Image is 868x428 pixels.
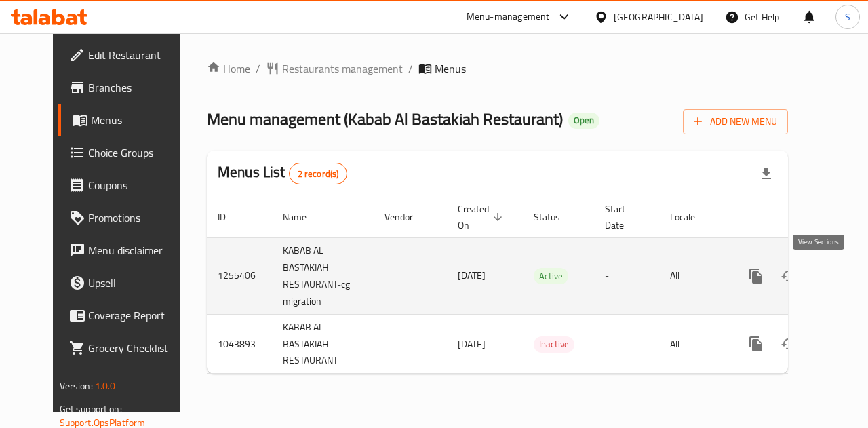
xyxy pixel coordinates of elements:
[659,237,729,314] td: All
[58,267,198,299] a: Upsell
[95,377,116,395] span: 1.0.0
[88,275,187,291] span: Upsell
[283,209,324,225] span: Name
[88,79,187,96] span: Branches
[458,267,486,284] span: [DATE]
[290,168,347,180] span: 2 record(s)
[58,39,198,71] a: Edit Restaurant
[534,336,574,353] div: Inactive
[845,9,850,24] span: S
[58,201,198,234] a: Promotions
[58,169,198,201] a: Coupons
[458,335,486,353] span: [DATE]
[88,144,187,161] span: Choice Groups
[60,400,122,418] span: Get support on:
[207,60,250,77] a: Home
[670,209,713,225] span: Locale
[694,113,777,130] span: Add New Menu
[594,237,659,314] td: -
[534,269,568,284] span: Active
[272,314,374,374] td: KABAB AL BASTAKIAH RESTAURANT
[772,260,805,292] button: Change Status
[58,332,198,364] a: Grocery Checklist
[88,177,187,193] span: Coupons
[58,299,198,332] a: Coverage Report
[408,60,413,77] li: /
[60,377,93,395] span: Version:
[282,60,403,77] span: Restaurants management
[289,163,348,184] div: Total records count
[266,60,403,77] a: Restaurants management
[683,109,788,134] button: Add New Menu
[272,237,374,314] td: KABAB AL BASTAKIAH RESTAURANT-cg migration
[467,9,550,25] div: Menu-management
[218,209,243,225] span: ID
[256,60,260,77] li: /
[88,210,187,226] span: Promotions
[58,136,198,169] a: Choice Groups
[740,328,772,360] button: more
[88,307,187,324] span: Coverage Report
[207,104,563,134] span: Menu management ( Kabab Al Bastakiah Restaurant )
[458,201,507,233] span: Created On
[58,234,198,267] a: Menu disclaimer
[534,268,568,284] div: Active
[207,237,272,314] td: 1255406
[435,60,466,77] span: Menus
[750,157,783,190] div: Export file
[207,314,272,374] td: 1043893
[88,340,187,356] span: Grocery Checklist
[534,336,574,352] span: Inactive
[568,113,599,129] div: Open
[88,242,187,258] span: Menu disclaimer
[218,162,347,184] h2: Menus List
[58,71,198,104] a: Branches
[605,201,643,233] span: Start Date
[88,47,187,63] span: Edit Restaurant
[594,314,659,374] td: -
[91,112,187,128] span: Menus
[614,9,703,24] div: [GEOGRAPHIC_DATA]
[58,104,198,136] a: Menus
[384,209,431,225] span: Vendor
[568,115,599,126] span: Open
[740,260,772,292] button: more
[207,60,788,77] nav: breadcrumb
[659,314,729,374] td: All
[534,209,578,225] span: Status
